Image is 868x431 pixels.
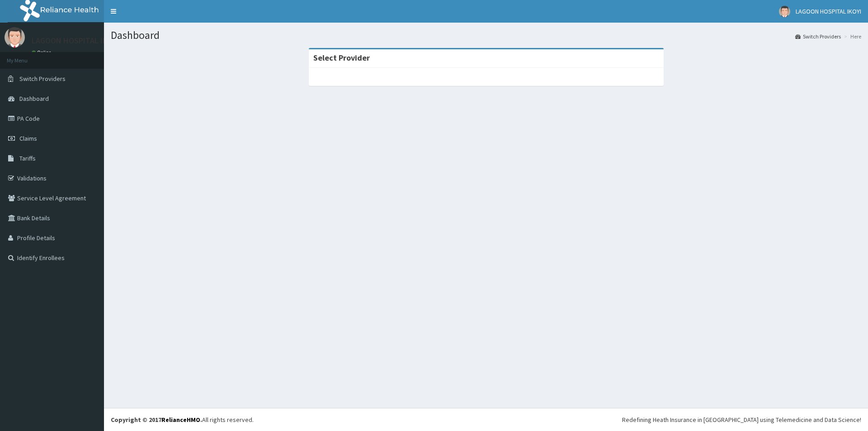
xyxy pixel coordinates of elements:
[842,33,861,40] li: Here
[19,75,66,83] span: Switch Providers
[19,95,49,103] span: Dashboard
[32,49,53,56] a: Online
[795,33,841,40] a: Switch Providers
[313,52,370,63] strong: Select Provider
[104,408,868,431] footer: All rights reserved.
[32,37,119,45] p: LAGOON HOSPITAL IKOYI
[19,154,36,162] span: Tariffs
[796,7,861,15] span: LAGOON HOSPITAL IKOYI
[161,416,200,424] a: RelianceHMO
[19,134,37,142] span: Claims
[111,29,861,41] h1: Dashboard
[779,6,790,17] img: User Image
[5,27,25,47] img: User Image
[622,415,861,424] div: Redefining Heath Insurance in [GEOGRAPHIC_DATA] using Telemedicine and Data Science!
[111,416,202,424] strong: Copyright © 2017 .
